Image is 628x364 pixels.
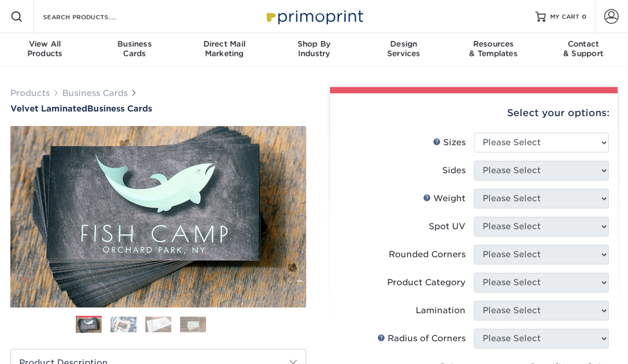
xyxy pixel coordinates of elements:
div: Marketing [180,39,269,58]
a: DesignServices [359,33,448,66]
div: Radius of Corners [377,332,466,345]
img: Business Cards 04 [180,316,206,332]
span: Business [90,39,180,49]
a: BusinessCards [90,33,180,66]
div: Sizes [433,136,466,149]
div: Weight [423,192,466,205]
a: Contact& Support [538,33,628,66]
div: Select your options: [338,93,609,133]
a: Business Cards [62,88,128,98]
span: Direct Mail [180,39,269,49]
div: & Support [538,39,628,58]
div: Spot UV [429,220,466,233]
div: Lamination [416,304,466,317]
img: Business Cards 05 [215,312,241,338]
span: Velvet Laminated [10,104,87,114]
div: Rounded Corners [389,248,466,261]
img: Business Cards 03 [145,316,171,332]
h1: Business Cards [10,104,306,114]
img: Business Cards 02 [111,316,136,332]
a: Resources& Templates [448,33,538,66]
span: Resources [448,39,538,49]
span: Contact [538,39,628,49]
div: Services [359,39,448,58]
div: Product Category [387,276,466,289]
a: Shop ByIndustry [269,33,359,66]
a: Velvet LaminatedBusiness Cards [10,104,306,114]
span: Shop By [269,39,359,49]
img: Primoprint [262,5,366,27]
span: 0 [582,13,586,20]
div: Industry [269,39,359,58]
a: Products [10,88,50,98]
input: SEARCH PRODUCTS..... [42,10,143,23]
span: Design [359,39,448,49]
a: Direct MailMarketing [180,33,269,66]
div: Sides [442,164,466,177]
div: & Templates [448,39,538,58]
span: MY CART [550,12,580,21]
img: Business Cards 01 [76,312,102,338]
div: Cards [90,39,180,58]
